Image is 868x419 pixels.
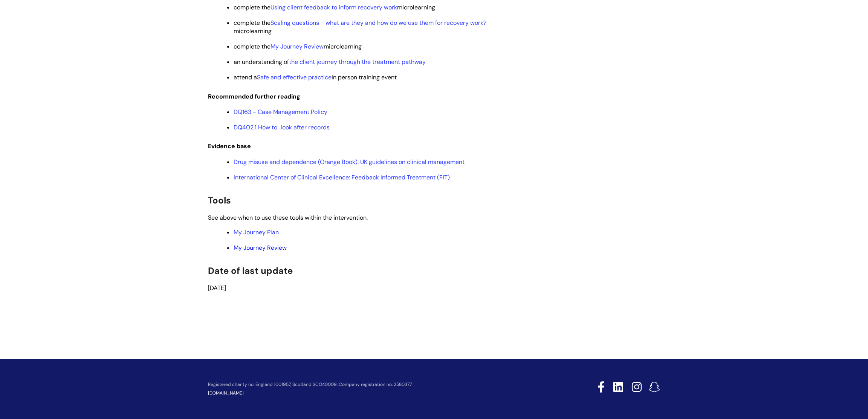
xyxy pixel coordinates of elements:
[234,58,427,66] span: an understanding of
[208,382,544,387] p: Registered charity no. England 1001957, Scotland SCO40009. Company registration no. 2580377
[234,158,465,166] a: Drug misuse and dependence (Orange Book): UK guidelines on clinical management
[234,108,327,116] a: DQ163 - Case Management Policy
[234,73,397,81] span: attend a in person training event
[234,228,279,236] a: My Journey Plan
[234,244,287,252] a: My Journey Review
[208,93,300,100] span: Recommended further reading
[208,265,293,276] span: Date of last update
[270,3,397,11] a: Using client feedback to inform recovery work
[234,123,330,131] a: DQ402.1 How to…look after records
[270,43,324,50] a: My Journey Review
[289,58,426,66] a: the client journey through the treatment pathway
[234,19,486,35] span: complete the microlearning
[234,173,450,181] a: International Center of Clinical Excellence: Feedback Informed Treatment (FIT)
[208,194,231,206] span: Tools
[208,142,251,150] span: Evidence base
[234,43,362,50] span: complete the microlearning
[208,390,244,396] a: [DOMAIN_NAME]
[257,73,332,81] a: Safe and effective practice
[234,3,435,11] span: complete the microlearning
[208,284,226,292] span: [DATE]
[208,214,368,222] span: See above when to use these tools within the intervention.
[270,19,486,27] a: Scaling questions - what are they and how do we use them for recovery work?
